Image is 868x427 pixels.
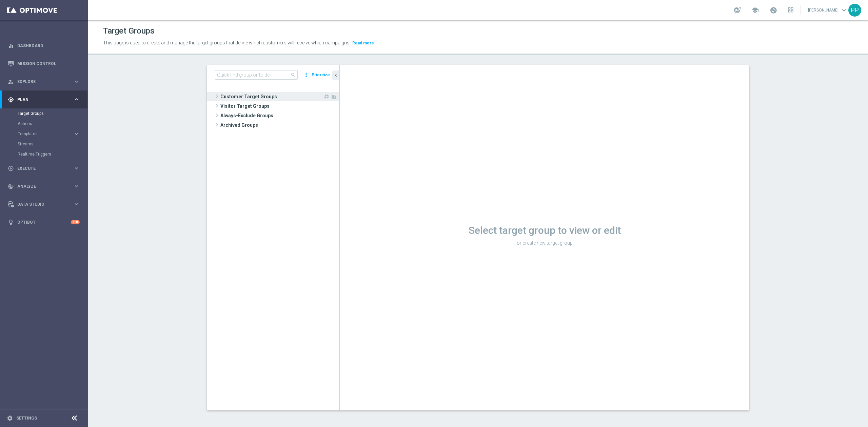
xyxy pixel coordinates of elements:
span: Always-Exclude Groups [220,111,339,120]
div: Actions [18,119,87,129]
span: Visitor Target Groups [220,101,339,111]
i: keyboard_arrow_right [73,183,80,189]
div: +10 [71,220,80,224]
div: Plan [8,97,73,103]
button: lightbulb Optibot +10 [7,220,80,225]
a: Actions [18,121,71,126]
h1: Select target group to view or edit [340,224,749,237]
i: keyboard_arrow_right [73,201,80,207]
button: Mission Control [7,61,80,66]
span: This page is used to create and manage the target groups that define which customers will receive... [103,40,351,45]
button: Prioritize [311,70,331,80]
button: Templates keyboard_arrow_right [18,131,80,137]
div: Mission Control [8,55,80,73]
div: Execute [8,165,73,171]
span: Plan [17,98,73,102]
span: Archived Groups [220,120,339,130]
i: Add Folder [331,94,337,100]
div: Templates [18,129,87,139]
div: Streams [18,139,87,149]
i: keyboard_arrow_right [73,131,80,137]
i: Add Target group [323,94,329,100]
span: school [751,6,759,14]
i: person_search [8,79,14,85]
span: Data Studio [17,202,73,206]
h1: Target Groups [103,26,155,36]
div: Analyze [8,183,73,189]
i: chevron_left [333,72,339,79]
p: or create new target group [340,240,749,246]
i: equalizer [8,43,14,49]
button: equalizer Dashboard [7,43,80,48]
span: Customer Target Groups [220,92,323,101]
button: chevron_left [332,70,339,80]
i: more_vert [303,70,310,80]
div: Optibot [8,213,80,231]
a: [PERSON_NAME]keyboard_arrow_down [807,5,848,15]
span: Explore [17,80,73,84]
div: Dashboard [8,37,80,55]
i: lightbulb [8,219,14,225]
button: Read more [352,39,375,47]
i: play_circle_outline [8,165,14,171]
button: track_changes Analyze keyboard_arrow_right [7,184,80,189]
a: Mission Control [17,55,80,73]
button: play_circle_outline Execute keyboard_arrow_right [7,166,80,171]
div: Explore [8,79,73,85]
button: person_search Explore keyboard_arrow_right [7,79,80,84]
div: Realtime Triggers [18,149,87,159]
button: Data Studio keyboard_arrow_right [7,202,80,207]
a: Settings [16,416,37,420]
span: Templates [18,132,66,136]
a: Optibot [17,213,71,231]
div: Data Studio [8,201,73,207]
a: Dashboard [17,37,80,55]
i: keyboard_arrow_right [73,165,80,171]
button: gps_fixed Plan keyboard_arrow_right [7,97,80,102]
span: keyboard_arrow_down [840,6,848,14]
input: Quick find group or folder [215,70,298,80]
span: search [291,72,296,78]
i: settings [7,415,13,421]
a: Streams [18,141,71,147]
i: keyboard_arrow_right [73,96,80,103]
i: track_changes [8,183,14,189]
div: PP [848,4,861,17]
i: keyboard_arrow_right [73,78,80,85]
a: Realtime Triggers [18,151,71,157]
div: Target Groups [18,108,87,119]
span: Analyze [17,184,73,188]
a: Target Groups [18,111,71,116]
span: Execute [17,166,73,170]
i: gps_fixed [8,97,14,103]
div: Templates [18,132,73,136]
